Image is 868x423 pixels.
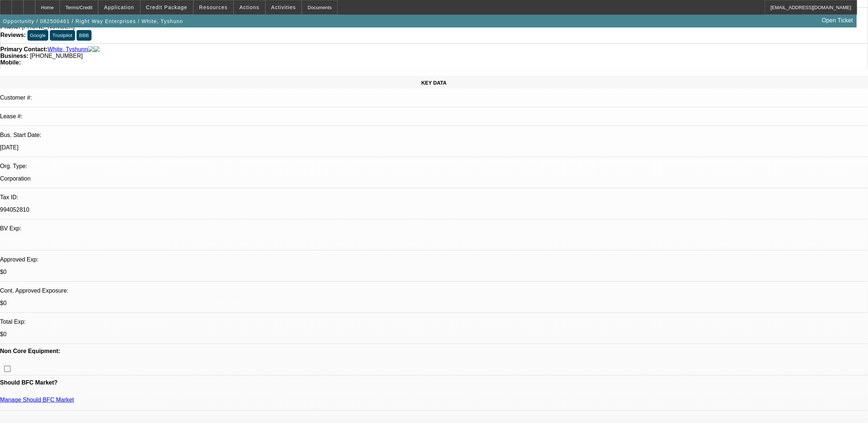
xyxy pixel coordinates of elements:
[266,0,302,14] button: Activities
[88,46,94,53] img: facebook-icon.png
[50,30,75,41] button: Trustpilot
[421,80,447,86] span: KEY DATA
[146,4,187,10] span: Credit Package
[819,14,856,27] a: Open Ticket
[27,30,48,41] button: Google
[0,59,21,66] strong: Mobile:
[48,46,88,53] a: White, Tyshunn
[194,0,233,14] button: Resources
[271,4,296,10] span: Activities
[77,30,92,41] button: BBB
[104,4,134,10] span: Application
[199,4,228,10] span: Resources
[30,53,83,59] span: [PHONE_NUMBER]
[0,46,48,53] strong: Primary Contact:
[94,46,100,53] img: linkedin-icon.png
[98,0,139,14] button: Application
[0,53,28,59] strong: Business:
[239,4,260,10] span: Actions
[141,0,193,14] button: Credit Package
[3,18,183,24] span: Opportunity / 082500461 / Right Way Enterprises / White, Tyshunn
[0,32,26,38] strong: Reviews:
[234,0,265,14] button: Actions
